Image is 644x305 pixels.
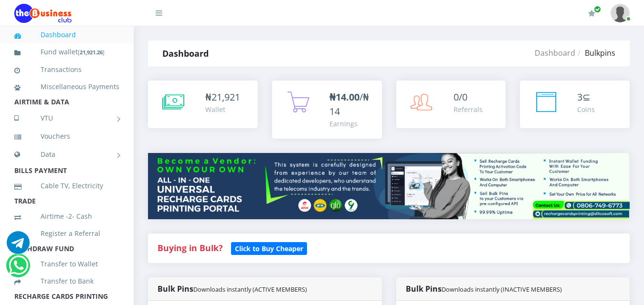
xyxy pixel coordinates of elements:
strong: Bulk Pins [406,284,562,294]
strong: Dashboard [162,48,209,59]
a: Fund wallet[21,921.26] [14,41,119,63]
small: [ ] [78,49,105,56]
a: Click to Buy Cheaper [231,242,307,254]
div: Coins [577,104,595,114]
span: 21,921 [211,91,240,103]
a: Transactions [14,59,119,81]
span: Renew/Upgrade Subscription [594,6,601,13]
a: Dashboard [14,24,119,46]
div: Referrals [454,104,483,114]
span: /₦14 [329,91,369,118]
li: Bulkpins [575,47,615,59]
b: ₦14.00 [329,91,359,103]
a: 0/0 Referrals [396,81,506,128]
span: 0/0 [454,91,467,103]
b: Click to Buy Cheaper [235,244,303,253]
strong: Bulk Pins [158,284,307,294]
a: Chat for support [9,261,28,277]
a: Register a Referral [14,223,119,244]
a: Data [14,142,119,166]
div: ⊆ [577,90,595,104]
img: Logo [14,4,72,23]
a: Transfer to Bank [14,270,119,292]
div: ₦ [205,90,240,104]
a: Miscellaneous Payments [14,76,119,98]
i: Renew/Upgrade Subscription [588,10,595,17]
img: multitenant_rcp.png [148,153,630,219]
a: ₦21,921 Wallet [148,81,258,128]
a: Vouchers [14,125,119,147]
a: ₦14.00/₦14 Earnings [272,81,382,139]
div: Wallet [205,104,240,114]
small: Downloads instantly (INACTIVE MEMBERS) [442,285,562,294]
img: User [611,4,630,22]
a: Airtime -2- Cash [14,205,119,227]
b: 21,921.26 [80,49,103,56]
a: VTU [14,106,119,130]
span: 3 [577,91,582,103]
strong: Buying in Bulk? [158,242,222,254]
a: Transfer to Wallet [14,253,119,275]
a: Chat for support [7,238,30,254]
small: Downloads instantly (ACTIVE MEMBERS) [193,285,307,294]
a: Cable TV, Electricity [14,175,119,197]
div: Earnings [329,119,372,129]
a: Dashboard [535,48,575,58]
